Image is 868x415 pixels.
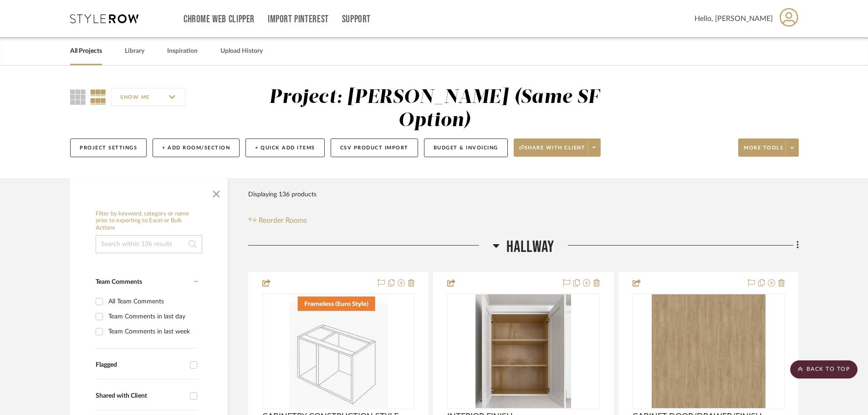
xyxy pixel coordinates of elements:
img: CABINET DOOR/DRAWER/FINISH PANEL [652,294,766,408]
div: Displaying 136 products [248,185,317,204]
span: Share with client [519,144,586,158]
button: Project Settings [70,138,147,157]
a: Upload History [220,45,263,57]
div: 0 [448,294,599,409]
scroll-to-top-button: BACK TO TOP [790,360,858,379]
button: CSV Product Import [331,138,418,157]
input: Search within 136 results [96,235,202,253]
div: All Team Comments [108,294,196,309]
span: Hallway [506,237,554,257]
button: Budget & Invoicing [424,138,508,157]
span: Hello, [PERSON_NAME] [694,13,773,24]
a: Support [342,15,371,23]
span: More tools [744,144,783,158]
a: All Projects [70,45,102,57]
a: Import Pinterest [268,15,329,23]
button: More tools [738,138,799,157]
div: Shared with Client [96,392,185,400]
button: Close [207,183,225,201]
span: Reorder Rooms [259,215,307,226]
button: Share with client [514,138,601,157]
span: Team Comments [96,279,142,285]
button: + Add Room/Section [153,138,240,157]
div: Flagged [96,361,185,369]
h6: Filter by keyword, category or name prior to exporting to Excel or Bulk Actions [96,210,202,232]
button: Reorder Rooms [248,215,307,226]
a: Library [125,45,144,57]
button: + Quick Add Items [245,138,325,157]
img: CABINETRY CONSTRUCTION STYLE [289,294,388,408]
div: Project: [PERSON_NAME] (Same SF Option) [269,88,599,130]
div: Team Comments in last week [108,324,196,339]
img: INTERIOR FINISH [475,294,571,408]
a: Inspiration [167,45,198,57]
div: Team Comments in last day [108,309,196,324]
a: Chrome Web Clipper [184,15,255,23]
